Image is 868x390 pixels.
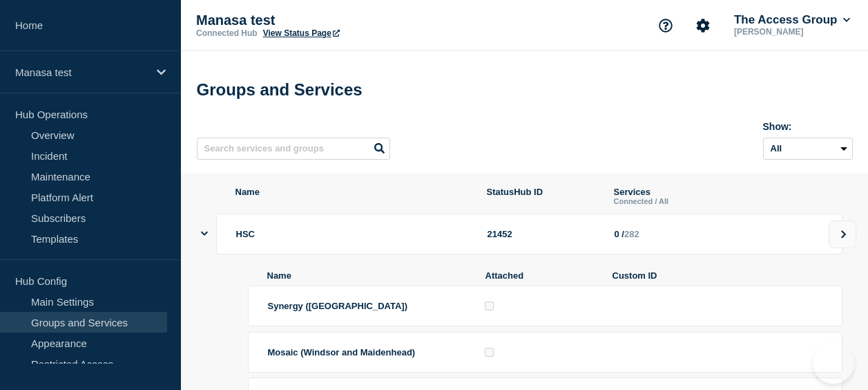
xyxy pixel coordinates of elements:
[485,270,596,281] span: Attached
[236,229,255,239] span: HSC
[614,187,823,197] p: Services
[15,66,148,78] p: Manasa test
[201,214,208,254] button: showServices
[624,229,639,239] span: 282
[268,301,407,311] span: Synergy ([GEOGRAPHIC_DATA])
[731,13,853,27] button: The Access Group
[651,11,680,40] button: Support
[688,11,717,40] button: Account settings
[197,138,390,160] input: Search services and groups
[763,121,853,132] div: Show:
[615,229,624,239] span: 0 /
[263,28,340,38] a: View Status Page
[763,138,853,160] select: Archived
[196,12,472,28] p: Manasa test
[197,80,853,100] h1: Groups and Services
[268,347,416,357] span: Mosaic (Windsor and Maidenhead)
[488,229,598,239] div: 21452
[487,187,597,205] span: StatusHub ID
[813,342,854,384] iframe: Help Scout Beacon - Open
[614,197,823,205] p: Connected / All
[235,187,470,205] span: Name
[613,270,823,281] span: Custom ID
[196,28,258,38] p: Connected Hub
[267,270,469,281] span: Name
[731,27,853,37] p: [PERSON_NAME]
